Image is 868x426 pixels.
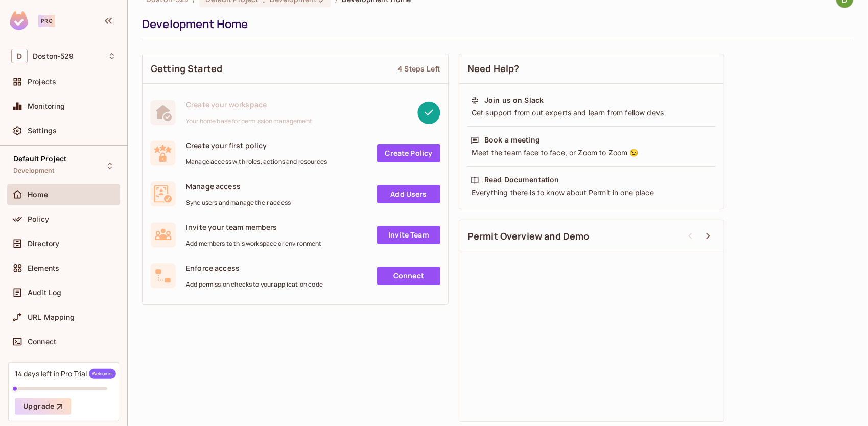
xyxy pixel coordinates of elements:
span: Sync users and manage their access [186,199,291,207]
span: URL Mapping [28,313,75,321]
img: SReyMgAAAABJRU5ErkJggg== [10,11,28,30]
span: D [11,49,28,63]
span: Default Project [13,155,66,163]
span: Enforce access [186,263,323,273]
span: Manage access with roles, actions and resources [186,158,327,166]
span: Need Help? [467,62,520,75]
span: Directory [28,240,59,248]
div: Join us on Slack [484,95,544,105]
div: Pro [38,15,55,27]
div: Everything there is to know about Permit in one place [471,187,713,198]
span: Development [13,167,55,175]
span: Policy [28,215,49,223]
span: Permit Overview and Demo [467,230,590,243]
div: Development Home [142,16,849,32]
span: Create your workspace [186,100,312,109]
div: Get support from out experts and learn from fellow devs [471,108,713,118]
div: Read Documentation [484,175,559,185]
a: Connect [377,267,440,285]
span: Manage access [186,181,291,191]
div: Meet the team face to face, or Zoom to Zoom 😉 [471,148,713,158]
span: Elements [28,264,59,272]
span: Audit Log [28,289,61,297]
a: Create Policy [377,144,440,162]
span: Workspace: Doston-529 [33,52,74,60]
span: Your home base for permission management [186,117,312,125]
span: Projects [28,78,56,86]
button: Upgrade [15,398,71,415]
span: Add permission checks to your application code [186,280,323,289]
span: Home [28,191,49,199]
span: Settings [28,127,57,135]
span: Monitoring [28,102,65,110]
div: 14 days left in Pro Trial [15,369,116,379]
iframe: Permit Overview and Demo [459,261,724,410]
a: Invite Team [377,226,440,244]
span: Connect [28,338,56,346]
a: Add Users [377,185,440,203]
div: 4 Steps Left [397,64,440,74]
span: Add members to this workspace or environment [186,240,322,248]
span: Create your first policy [186,140,327,150]
div: Book a meeting [484,135,540,145]
span: Getting Started [151,62,222,75]
span: Invite your team members [186,222,322,232]
span: Welcome! [89,369,116,379]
